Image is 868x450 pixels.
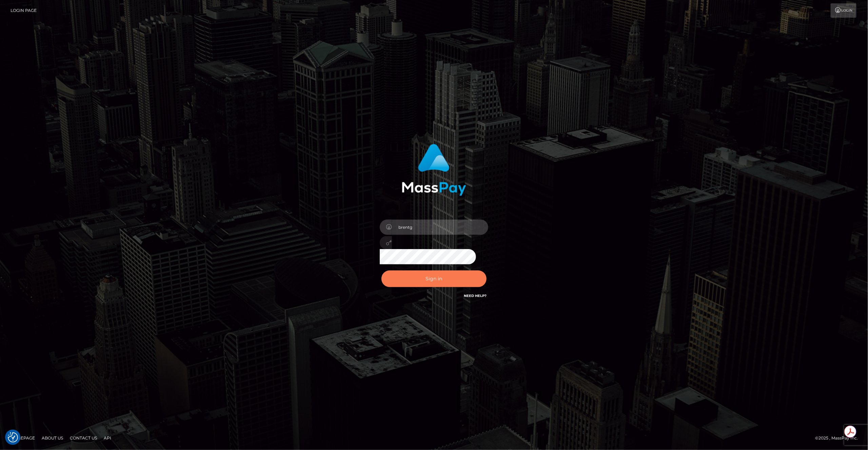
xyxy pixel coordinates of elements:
[67,433,100,443] a: Contact Us
[101,433,114,443] a: API
[7,433,38,443] a: Homepage
[464,294,487,298] a: Need Help?
[11,3,37,18] a: Login Page
[392,220,488,235] input: Username...
[8,432,18,443] button: Consent Preferences
[381,270,487,287] button: Sign in
[815,434,863,442] div: © 2025 , MassPay Inc.
[402,144,466,196] img: MassPay Login
[8,432,18,443] img: Revisit consent button
[831,3,856,18] a: Login
[39,433,66,443] a: About Us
